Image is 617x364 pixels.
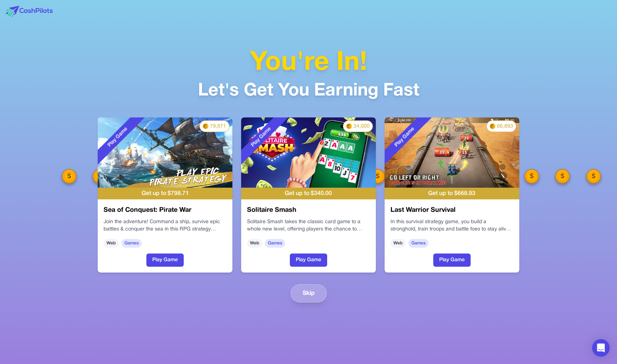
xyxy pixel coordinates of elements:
[198,82,419,100] div: Let's Get You Earning Fast
[241,188,376,199] div: Get up to $ 340.00
[247,205,370,215] h3: Solitaire Smash
[247,218,370,233] p: Solitaire Smash takes the classic card game to a whole new level, offering players the chance to ...
[290,254,327,267] button: Play Game
[408,239,429,248] span: Games
[390,218,513,233] p: In this survival strategy game, you build a stronghold, train troops and battle foes to stay aliv...
[104,218,227,233] p: Join the adventure! Command a ship, survive epic battles & conquer the sea in this RPG strategy g...
[247,239,262,248] span: Web
[198,50,419,76] div: You're In!
[203,123,209,129] img: PMs
[98,188,232,199] div: Get up to $ 798.71
[146,254,184,267] button: Play Game
[265,239,285,248] span: Games
[291,284,327,303] button: Skip
[104,205,227,215] h3: Sea of Conquest: Pirate War
[385,188,519,199] div: Get up to $ 668.93
[390,239,405,248] span: Web
[490,123,496,129] img: PMs
[592,339,610,357] div: Open Intercom Messenger
[346,123,352,129] img: PMs
[247,218,370,233] div: Win real money in exciting multiplayer [DOMAIN_NAME] in a secure, fair, and ad-free gaming enviro...
[121,239,142,248] span: Games
[497,123,513,130] span: 66,893
[6,6,53,17] img: CashPilots Logo
[231,106,292,168] div: Play Game
[374,106,435,168] div: Play Game
[104,239,119,248] span: Web
[390,205,513,215] h3: Last Warrior Survival
[433,254,471,267] button: Play Game
[87,106,149,168] div: Play Game
[210,123,226,130] span: 79,871
[354,123,370,130] span: 34,000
